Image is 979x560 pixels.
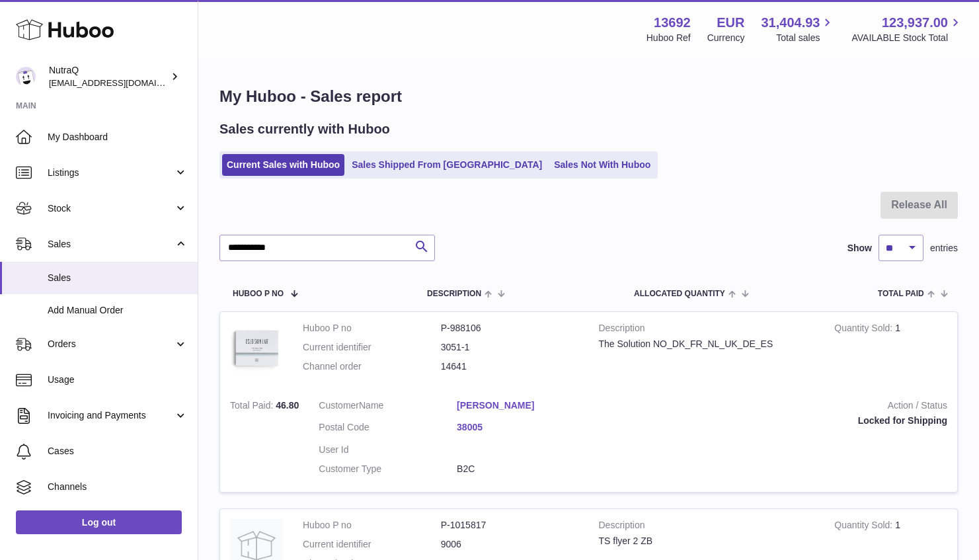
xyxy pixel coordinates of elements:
dd: 14641 [441,360,579,373]
dt: Customer Type [319,463,457,475]
span: ALLOCATED Quantity [634,290,725,298]
a: 31,404.93 Total sales [761,14,835,44]
dd: 9006 [441,538,579,551]
span: [EMAIL_ADDRESS][DOMAIN_NAME] [49,77,194,88]
img: log@nutraq.com [16,67,36,87]
a: [PERSON_NAME] [457,399,595,412]
div: Currency [707,32,745,44]
img: 136921728478892.jpg [230,322,283,375]
strong: EUR [717,14,744,32]
span: Add Manual Order [48,304,188,317]
span: 31,404.93 [761,14,820,32]
h2: Sales currently with Huboo [219,120,390,138]
div: Huboo Ref [646,32,691,44]
dt: Channel order [303,360,441,373]
td: 1 [824,312,957,389]
strong: 13692 [654,14,691,32]
span: Listings [48,167,174,179]
span: My Dashboard [48,131,188,143]
span: Usage [48,374,188,386]
span: Sales [48,238,174,251]
dd: P-988106 [441,322,579,335]
dd: P-1015817 [441,519,579,532]
span: Orders [48,338,174,350]
span: Stock [48,202,174,215]
label: Show [847,242,872,255]
span: Description [427,290,481,298]
span: entries [930,242,958,255]
strong: Description [599,322,815,338]
strong: Action / Status [615,399,947,415]
dt: Huboo P no [303,519,441,532]
span: Sales [48,272,188,284]
a: 123,937.00 AVAILABLE Stock Total [851,14,963,44]
div: The Solution NO_DK_FR_NL_UK_DE_ES [599,338,815,350]
span: 46.80 [276,400,299,411]
h1: My Huboo - Sales report [219,86,958,107]
dt: Current identifier [303,538,441,551]
dt: Huboo P no [303,322,441,335]
a: Current Sales with Huboo [222,154,344,176]
a: Log out [16,510,182,534]
dt: Current identifier [303,341,441,354]
span: Cases [48,445,188,458]
div: TS flyer 2 ZB [599,535,815,547]
div: Locked for Shipping [615,415,947,427]
a: 38005 [457,421,595,434]
a: Sales Not With Huboo [549,154,655,176]
strong: Total Paid [230,400,276,414]
span: Customer [319,400,359,411]
dd: 3051-1 [441,341,579,354]
dt: User Id [319,444,457,456]
span: Total paid [878,290,924,298]
strong: Description [599,519,815,535]
span: Huboo P no [233,290,284,298]
dt: Name [319,399,457,415]
dt: Postal Code [319,421,457,437]
a: Sales Shipped From [GEOGRAPHIC_DATA] [347,154,547,176]
strong: Quantity Sold [834,323,895,337]
dd: B2C [457,463,595,475]
span: Total sales [776,32,835,44]
span: Invoicing and Payments [48,409,174,422]
span: 123,937.00 [882,14,948,32]
span: Channels [48,481,188,493]
strong: Quantity Sold [834,520,895,534]
div: NutraQ [49,64,168,89]
span: AVAILABLE Stock Total [851,32,963,44]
